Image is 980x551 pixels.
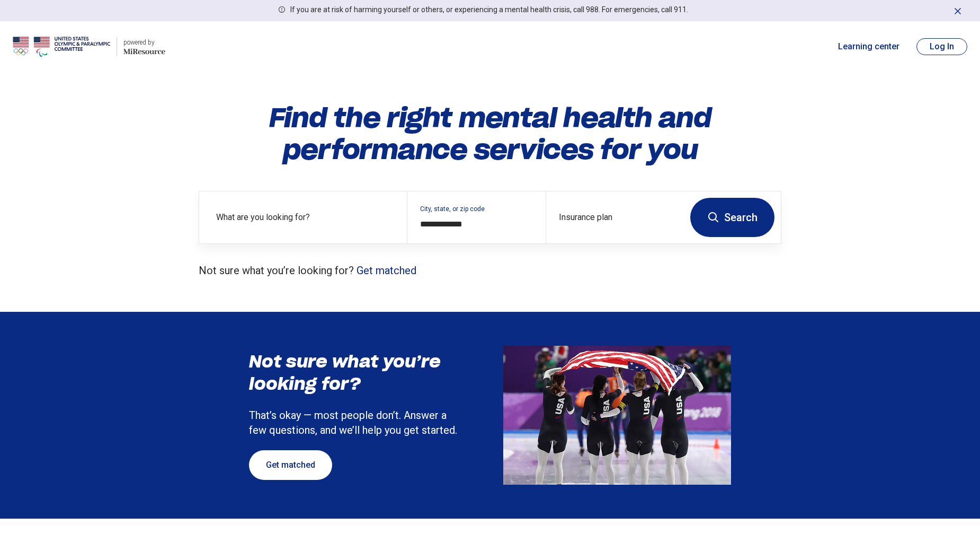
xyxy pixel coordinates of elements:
div: powered by [123,38,165,47]
a: Get matched [357,264,416,277]
a: Get matched [249,450,332,480]
p: Not sure what you’re looking for? [199,263,781,278]
h3: Not sure what you’re looking for? [249,351,461,395]
h1: Find the right mental health and performance services for you [199,102,781,165]
p: If you are at risk of harming yourself or others, or experiencing a mental health crisis, call 98... [290,4,688,15]
button: Dismiss [952,4,963,17]
img: USOPC [13,34,110,59]
p: That’s okay — most people don’t. Answer a few questions, and we’ll help you get started. [249,408,461,438]
button: Search [690,198,774,237]
a: Learning center [838,40,899,53]
label: What are you looking for? [216,211,394,224]
button: Log In [916,38,967,55]
a: USOPCpowered by [13,34,165,59]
